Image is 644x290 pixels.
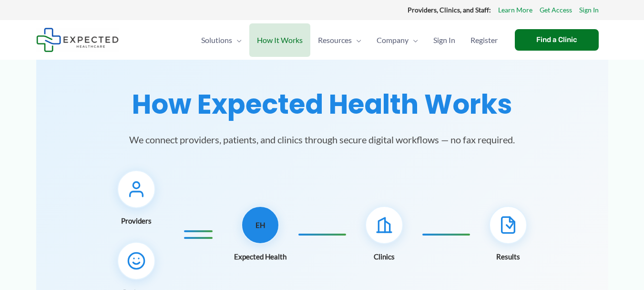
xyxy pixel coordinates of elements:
[234,250,286,263] span: Expected Health
[318,23,352,57] span: Resources
[463,23,505,57] a: Register
[257,23,303,57] span: How It Works
[377,23,409,57] span: Company
[426,23,463,57] a: Sign In
[579,4,599,16] a: Sign In
[374,250,395,263] span: Clinics
[232,23,242,57] span: Menu Toggle
[352,23,361,57] span: Menu Toggle
[48,88,597,120] h1: How Expected Health Works
[408,6,491,14] strong: Providers, Clinics, and Staff:
[121,214,152,227] span: Providers
[369,23,426,57] a: CompanyMenu Toggle
[201,23,232,57] span: Solutions
[515,29,599,51] a: Find a Clinic
[194,23,249,57] a: SolutionsMenu Toggle
[496,250,520,263] span: Results
[256,218,265,232] span: EH
[498,4,532,16] a: Learn More
[108,132,537,147] p: We connect providers, patients, and clinics through secure digital workflows — no fax required.
[249,23,310,57] a: How It Works
[433,23,455,57] span: Sign In
[194,23,505,57] nav: Primary Site Navigation
[540,4,572,16] a: Get Access
[409,23,418,57] span: Menu Toggle
[36,28,119,52] img: Expected Healthcare Logo - side, dark font, small
[310,23,369,57] a: ResourcesMenu Toggle
[470,23,498,57] span: Register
